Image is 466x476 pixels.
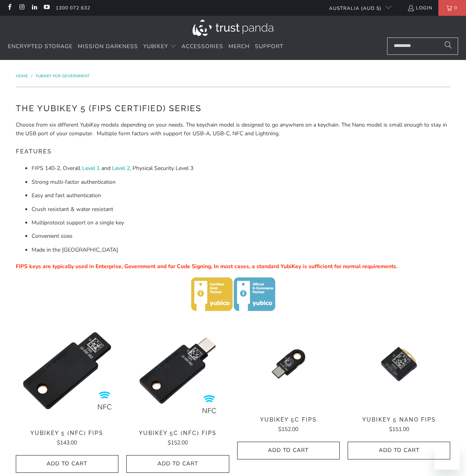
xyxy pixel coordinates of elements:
[16,263,397,270] span: FIPS keys are typically used in Enterprise, Government and for Code Signing. In most cases, a sta...
[143,37,176,56] summary: YubiKey
[126,455,229,473] button: Add to Cart
[8,37,283,56] nav: Translation missing: en.navigation.header.main_nav
[112,164,130,172] a: Level 2
[237,319,340,409] a: YubiKey 5C FIPS - Trust Panda YubiKey 5C FIPS - Trust Panda
[82,164,100,172] a: Level 1
[32,218,451,227] li: Multiprotocol support on a single key
[16,319,118,422] img: YubiKey 5 NFC FIPS - Trust Panda
[356,447,442,454] span: Add to Cart
[56,4,90,12] a: 1300 072 632
[182,43,223,50] span: Accessories
[32,232,451,241] li: Convenient sizes
[278,426,298,433] span: $152.00
[16,73,28,79] span: Home
[78,43,138,50] span: Mission Darkness
[16,430,118,447] a: YubiKey 5 (NFC) FIPS $143.00
[348,319,450,409] img: YubiKey 5 Nano FIPS - Trust Panda
[126,430,229,447] a: YubiKey 5C (NFC) FIPS $152.00
[193,20,273,36] img: Trust Panda Australia
[135,461,221,467] span: Add to Cart
[237,416,340,423] span: YubiKey 5C FIPS
[18,5,25,11] a: Trust Panda Australia on Instagram
[16,455,118,473] button: Add to Cart
[348,442,450,459] button: Add to Cart
[255,37,283,56] a: Support
[32,164,451,173] li: FIPS 140-2, Overall and , Physical Security Level 3
[32,246,451,254] li: Made in the [GEOGRAPHIC_DATA]
[407,4,432,12] a: Login
[32,205,451,214] li: Crush resistant & water resistant
[255,43,283,50] span: Support
[16,319,118,422] a: YubiKey 5 NFC FIPS - Trust Panda YubiKey 5 NFC FIPS - Trust Panda
[168,439,188,446] span: $152.00
[126,430,229,437] span: YubiKey 5C (NFC) FIPS
[348,319,450,409] a: YubiKey 5 Nano FIPS - Trust Panda YubiKey 5 Nano FIPS - Trust Panda
[16,144,451,159] h5: Features
[32,191,451,200] li: Easy and fast authentication
[36,73,90,79] a: YubiKey for Government
[8,43,73,50] span: Encrypted Storage
[245,447,331,454] span: Add to Cart
[182,37,223,56] a: Accessories
[237,416,340,434] a: YubiKey 5C FIPS $152.00
[78,37,138,56] a: Mission Darkness
[228,37,250,56] a: Merch
[348,416,450,434] a: YubiKey 5 Nano FIPS $151.00
[228,43,250,50] span: Merch
[16,121,451,138] p: Choose from six different YubiKey models depending on your needs. The keychain model is designed ...
[143,43,168,50] span: YubiKey
[237,442,340,459] button: Add to Cart
[6,5,13,11] a: Trust Panda Australia on Facebook
[32,178,451,187] li: Strong multi-factor authentication
[438,37,458,55] button: Search
[126,319,229,422] a: YubiKey 5C NFC FIPS - Trust Panda YubiKey 5C NFC FIPS - Trust Panda
[8,37,73,56] a: Encrypted Storage
[387,37,458,55] input: Search...
[16,73,29,79] a: Home
[434,444,460,470] iframe: Button to launch messaging window
[16,430,118,437] span: YubiKey 5 (NFC) FIPS
[31,73,32,79] span: /
[237,319,340,409] img: YubiKey 5C FIPS - Trust Panda
[43,5,50,11] a: Trust Panda Australia on YouTube
[126,319,229,422] img: YubiKey 5C NFC FIPS - Trust Panda
[31,5,37,11] a: Trust Panda Australia on LinkedIn
[57,439,77,446] span: $143.00
[24,461,110,467] span: Add to Cart
[348,416,450,423] span: YubiKey 5 Nano FIPS
[16,102,451,115] h2: The YubiKey 5 (FIPS Certified) Series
